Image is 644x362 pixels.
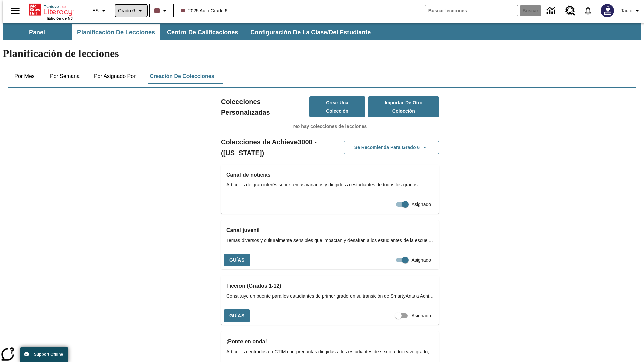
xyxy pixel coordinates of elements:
[3,23,641,40] div: Subbarra de navegación
[368,96,439,117] button: Importar de otro Colección
[3,47,641,60] h1: Planificación de lecciones
[412,257,431,264] span: Asignado
[3,24,377,40] div: Subbarra de navegación
[344,141,439,154] button: Se recomienda para Grado 6
[425,5,518,16] input: Buscar campo
[5,1,25,21] button: Abrir el menú lateral
[561,2,579,20] a: Centro de recursos, Se abrirá en una pestaña nueva.
[224,309,250,322] button: Guías
[226,181,434,188] span: Artículos de gran interés sobre temas variados y dirigidos a estudiantes de todos los grados.
[34,352,63,357] span: Support Offline
[226,348,434,355] span: Artículos centrados en CTIM con preguntas dirigidas a los estudiantes de sexto a doceavo grado, q...
[47,16,73,20] span: Edición de NJ
[245,24,376,40] button: Configuración de la clase/del estudiante
[309,96,366,117] button: Crear una colección
[621,7,632,14] span: Tauto
[618,5,644,17] button: Perfil/Configuración
[89,5,111,17] button: Lenguaje: ES, Selecciona un idioma
[72,24,160,40] button: Planificación de lecciones
[181,7,228,14] span: 2025 Auto Grade 6
[221,96,309,118] h2: Colecciones Personalizadas
[29,2,73,20] div: Portada
[8,68,41,84] button: Por mes
[118,7,135,14] span: Grado 6
[152,5,171,17] button: El color de la clase es café oscuro. Cambiar el color de la clase.
[412,312,431,319] span: Asignado
[3,24,70,40] button: Panel
[226,226,434,235] h3: Canal juvenil
[226,237,434,244] span: Temas diversos y culturalmente sensibles que impactan y desafían a los estudiantes de la escuela ...
[144,68,219,84] button: Creación de colecciones
[226,170,434,180] h3: Canal de noticias
[92,7,99,14] span: ES
[543,2,561,20] a: Centro de información
[226,281,434,291] h3: Ficción (Grados 1-12)
[597,2,618,19] button: Escoja un nuevo avatar
[226,337,434,346] h3: ¡Ponte en onda!
[221,137,330,158] h2: Colecciones de Achieve3000 - ([US_STATE])
[226,293,434,300] span: Constituye un puente para los estudiantes de primer grado en su transición de SmartyAnts a Achiev...
[221,123,439,130] p: No hay colecciones de lecciones
[89,68,141,84] button: Por asignado por
[29,3,73,16] a: Portada
[115,5,147,17] button: Grado: Grado 6, Elige un grado
[162,24,244,40] button: Centro de calificaciones
[45,68,85,84] button: Por semana
[224,254,250,267] button: Guías
[601,4,614,17] img: Avatar
[20,347,68,362] button: Support Offline
[579,2,597,19] a: Notificaciones
[412,201,431,208] span: Asignado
